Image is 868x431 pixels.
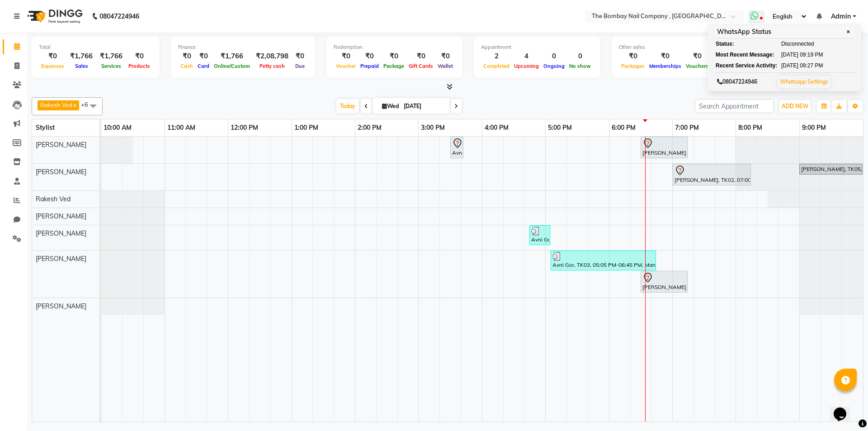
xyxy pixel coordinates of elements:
div: ₹0 [39,51,66,62]
span: Rakesh Ved [36,195,71,203]
span: Gift Cards [406,63,435,69]
div: ₹0 [178,51,195,62]
span: Expenses [39,63,66,69]
span: No show [567,63,593,69]
div: ₹1,766 [66,51,96,62]
span: [PERSON_NAME] [36,229,86,237]
div: ₹0 [647,51,684,62]
span: Products [126,63,152,69]
div: 0 [541,51,567,62]
div: 2 [481,51,512,62]
div: ₹2,08,798 [252,51,292,62]
span: Voucher [334,63,358,69]
span: 08047224946 [717,78,757,85]
span: Services [99,63,123,69]
div: ₹0 [684,51,711,62]
span: Due [293,63,307,69]
span: Admin [831,12,851,21]
div: Redemption [334,43,455,51]
a: 1:00 PM [292,121,321,134]
a: 10:00 AM [101,121,134,134]
a: 3:00 PM [419,121,447,134]
span: ADD NEW [782,103,808,109]
span: [PERSON_NAME] [36,302,86,310]
div: ₹0 [358,51,381,62]
div: Total [39,43,152,51]
a: x [72,101,76,109]
div: Appointment [481,43,593,51]
div: [PERSON_NAME], TK04, 06:30 PM-07:15 PM, Pedicure - Basic Pedicure [642,138,687,157]
input: Search Appointment [695,99,774,113]
input: 2025-09-03 [401,99,446,113]
a: 12:00 PM [228,121,260,134]
div: 0 [567,51,593,62]
a: 6:00 PM [609,121,638,134]
div: Other sales [619,43,765,51]
div: Status: [716,40,765,48]
span: Packages [619,63,647,69]
div: ₹1,766 [96,51,126,62]
span: Vouchers [684,63,711,69]
span: Wallet [435,63,455,69]
div: 4 [512,51,541,62]
span: [PERSON_NAME] [36,168,86,176]
span: Petty cash [257,63,287,69]
div: [PERSON_NAME], TK05, 09:00 PM-10:00 PM, Matte finish - All Nails [800,165,862,173]
span: +6 [81,101,95,108]
span: Rakesh Ved [40,101,72,109]
span: Disconnected [781,40,814,48]
div: ₹0 [292,51,308,62]
div: ₹0 [334,51,358,62]
span: Online/Custom [212,63,252,69]
div: Finance [178,43,308,51]
a: 11:00 AM [165,121,198,134]
span: Ongoing [541,63,567,69]
span: Memberships [647,63,684,69]
a: 5:00 PM [546,121,574,134]
span: [DATE] [781,62,798,70]
span: Card [195,63,212,69]
span: [DATE] [781,51,798,59]
a: 8:00 PM [736,121,764,134]
span: 09:19 PM [800,51,823,59]
div: ₹0 [195,51,212,62]
button: Whatsapp Settings [778,76,830,88]
span: [PERSON_NAME] [36,212,86,220]
div: Most Recent Message: [716,51,765,59]
div: ₹0 [435,51,455,62]
a: 4:00 PM [482,121,511,134]
span: Prepaid [358,63,381,69]
div: ₹0 [406,51,435,62]
span: 09:27 PM [800,62,823,70]
div: [PERSON_NAME], TK02, 07:00 PM-08:15 PM, Hair Services - SHAMPOO + HAIRCUT + BLOWDRY [674,165,750,184]
div: Avni Gor, TK03, 04:45 PM-05:05 PM, Removals - Gel Polish,Removals - Gel Polish [530,227,549,244]
div: ₹0 [381,51,406,62]
div: ₹1,766 [212,51,252,62]
span: ✕ [844,28,852,35]
div: Avni Gor, TK03, 05:05 PM-06:45 PM, Manicures - Basic Manicure,Pedicure - Basic Pedicure,Threading... [552,252,655,269]
iframe: chat widget [830,395,859,422]
span: Package [381,63,406,69]
span: [PERSON_NAME] [36,141,86,149]
button: ADD NEW [779,100,811,113]
b: 08047224946 [99,4,139,29]
span: Cash [178,63,195,69]
a: 7:00 PM [673,121,701,134]
div: [PERSON_NAME], TK04, 06:30 PM-07:15 PM, Pedicure - Basic Pedicure [642,272,687,291]
div: ₹0 [619,51,647,62]
span: Wed [380,103,401,109]
span: Upcoming [512,63,541,69]
img: logo [23,4,85,29]
a: Whatsapp Settings [780,78,828,85]
span: Today [336,99,359,113]
div: Recent Service Activity: [716,62,765,70]
span: Completed [481,63,512,69]
a: 2:00 PM [355,121,384,134]
div: ₹0 [126,51,152,62]
div: Avni Gor, TK01, 03:30 PM-03:40 PM, Removals - Gel Polish [451,138,462,157]
div: WhatsApp Status [716,26,854,38]
span: Stylist [36,123,55,132]
a: 9:00 PM [800,121,828,134]
span: Sales [73,63,90,69]
span: [PERSON_NAME] [36,255,86,263]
